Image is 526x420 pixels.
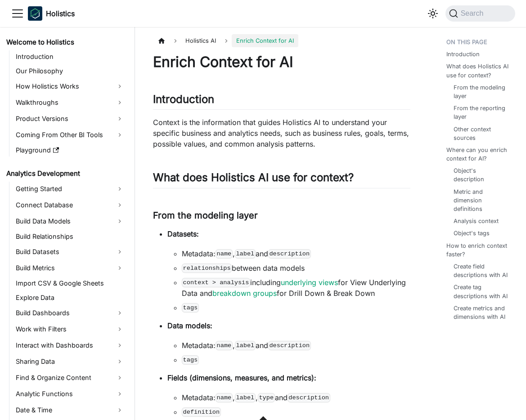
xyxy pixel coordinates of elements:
[13,65,127,77] a: Our Philosophy
[28,6,75,21] a: HolisticsHolisticsHolistics
[13,95,127,110] a: Walkthroughs
[167,373,316,382] strong: Fields (dimensions, measures, and metrics):
[182,277,410,299] li: including for View Underlying Data and for Drill Down & Break Down
[153,53,410,71] h1: Enrich Context for AI
[216,341,233,350] code: name
[13,245,127,259] a: Build Datasets
[235,341,256,350] code: label
[28,6,42,21] img: Holistics
[13,277,127,290] a: Import CSV & Google Sheets
[13,291,127,304] a: Explore Data
[268,341,311,350] code: description
[445,5,515,22] button: Search (Command+K)
[182,278,250,287] code: context > analysis
[458,9,489,18] span: Search
[13,322,127,336] a: Work with Filters
[454,262,508,279] a: Create field descriptions with AI
[182,340,410,351] li: Metadata: , and
[235,249,256,258] code: label
[181,34,220,47] span: Holistics AI
[235,393,256,402] code: label
[13,354,127,369] a: Sharing Data
[182,303,199,312] code: tags
[13,261,127,275] a: Build Metrics
[216,393,233,402] code: name
[212,289,277,298] a: breakdown groups
[454,229,490,237] a: Object's tags
[182,248,410,259] li: Metadata: , and
[167,229,199,238] strong: Datasets:
[13,306,127,320] a: Build Dashboards
[153,34,410,47] nav: Breadcrumbs
[454,188,508,214] a: Metric and dimension definitions
[13,403,127,417] a: Date & Time
[454,166,508,183] a: Object's description
[13,144,127,156] a: Playground
[11,7,24,20] button: Toggle navigation bar
[454,125,508,142] a: Other context sources
[4,36,127,49] a: Welcome to Holistics
[288,393,330,402] code: description
[13,338,127,353] a: Interact with Dashboards
[182,263,410,273] li: between data models
[13,371,127,385] a: Find & Organize Content
[13,198,127,212] a: Connect Database
[446,146,512,163] a: Where can you enrich context for AI?
[167,321,212,330] strong: Data models:
[13,50,127,63] a: Introduction
[454,83,508,100] a: From the modeling layer
[13,387,127,401] a: Analytic Functions
[281,278,338,287] a: underlying views
[454,304,508,321] a: Create metrics and dimensions with AI
[153,117,410,149] p: Context is the information that guides Holistics AI to understand your specific business and anal...
[446,50,480,58] a: Introduction
[446,62,512,79] a: What does Holistics AI use for context?
[454,104,508,121] a: From the reporting layer
[182,264,232,273] code: relationships
[182,407,221,416] code: definition
[268,249,311,258] code: description
[454,217,499,225] a: Analysis context
[182,392,410,403] li: Metadata: , , and
[426,6,440,21] button: Switch between dark and light mode (currently system mode)
[13,128,127,142] a: Coming From Other BI Tools
[232,34,298,47] span: Enrich Context for AI
[153,93,410,110] h2: Introduction
[4,167,127,180] a: Analytics Development
[182,355,199,364] code: tags
[454,283,508,300] a: Create tag descriptions with AI
[13,79,127,94] a: How Holistics Works
[13,230,127,243] a: Build Relationships
[13,112,127,126] a: Product Versions
[46,8,75,19] b: Holistics
[446,241,512,259] a: How to enrich context faster?
[13,214,127,228] a: Build Data Models
[258,393,275,402] code: type
[153,34,170,47] a: Home page
[216,249,233,258] code: name
[13,182,127,196] a: Getting Started
[153,210,410,221] h3: From the modeling layer
[153,171,410,188] h2: What does Holistics AI use for context?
